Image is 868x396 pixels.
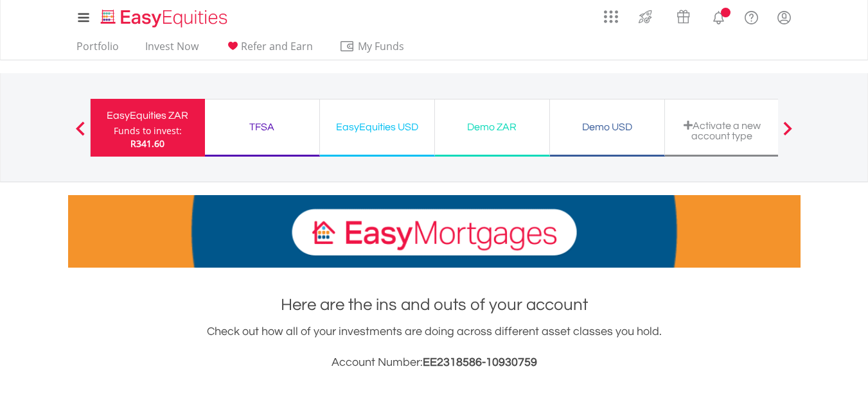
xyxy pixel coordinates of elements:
[68,195,801,268] img: EasyMortage Promotion Banner
[702,3,735,29] a: Notifications
[68,323,801,372] div: Check out how all of your investments are doing across different asset classes you hold.
[96,3,233,29] a: Home page
[339,38,423,55] span: My Funds
[664,3,702,27] a: Vouchers
[443,118,542,136] div: Demo ZAR
[673,6,694,27] img: vouchers-v2.svg
[98,107,197,125] div: EasyEquities ZAR
[213,118,312,136] div: TFSA
[68,293,801,316] h1: Here are the ins and outs of your account
[328,118,427,136] div: EasyEquities USD
[68,354,801,372] h3: Account Number:
[596,3,626,24] a: AppsGrid
[140,40,204,60] a: Invest Now
[114,125,182,137] div: Funds to invest:
[130,137,164,150] span: R341.60
[71,40,124,60] a: Portfolio
[604,10,618,24] img: grid-menu-icon.svg
[635,6,656,27] img: thrive-v2.svg
[423,356,537,368] span: EE2318586-10930759
[558,118,657,136] div: Demo USD
[98,8,233,29] img: EasyEquities_Logo.png
[735,3,768,29] a: FAQ's and Support
[673,120,772,141] div: Activate a new account type
[241,39,313,53] span: Refer and Earn
[768,3,801,31] a: My Profile
[220,40,318,60] a: Refer and Earn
